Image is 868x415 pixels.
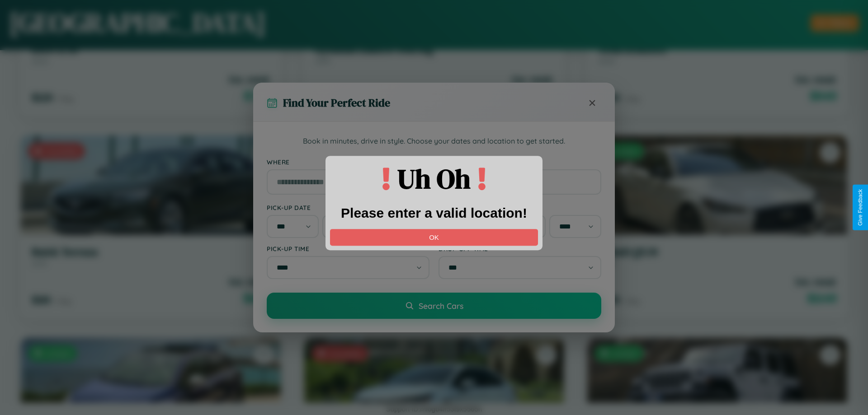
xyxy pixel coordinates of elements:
[267,135,601,147] p: Book in minutes, drive in style. Choose your dates and location to get started.
[439,245,601,252] label: Drop-off Time
[439,204,601,211] label: Drop-off Date
[419,301,463,311] span: Search Cars
[267,204,429,211] label: Pick-up Date
[283,95,390,110] h3: Find Your Perfect Ride
[267,158,601,166] label: Where
[267,245,429,252] label: Pick-up Time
